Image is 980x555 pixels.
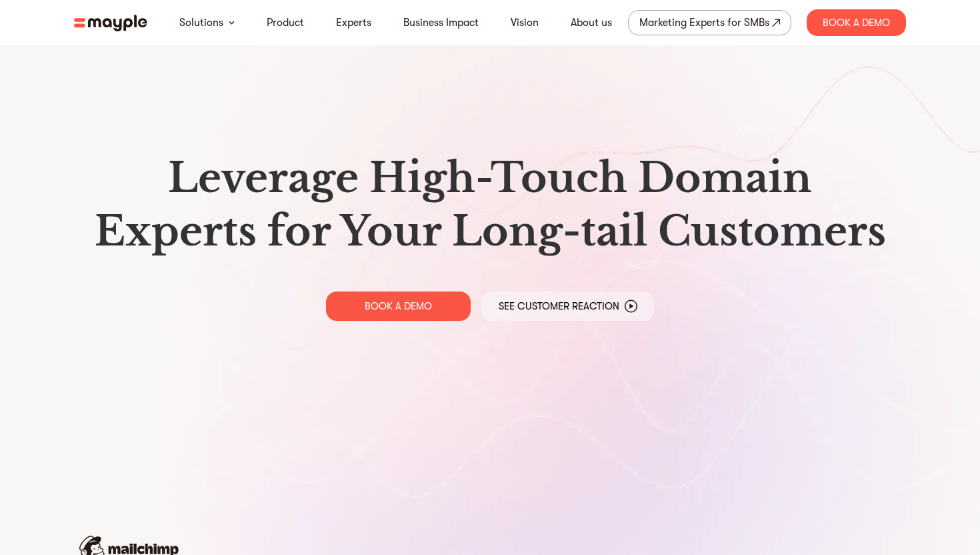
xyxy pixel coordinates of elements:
[628,10,791,35] a: Marketing Experts for SMBs
[74,15,147,31] img: mayple-logo
[639,13,769,32] div: Marketing Experts for SMBs
[571,15,612,31] a: About us
[326,292,471,321] a: BOOK A DEMO
[85,151,895,258] h1: Leverage High-Touch Domain Experts for Your Long-tail Customers
[511,15,539,31] a: Vision
[403,15,479,31] a: Business Impact
[267,15,304,31] a: Product
[499,300,619,313] p: See Customer Reaction
[807,9,906,36] div: Book A Demo
[481,292,654,321] a: See Customer Reaction
[179,15,223,31] a: Solutions
[229,21,235,25] img: arrow-down
[336,15,371,31] a: Experts
[365,300,432,313] p: BOOK A DEMO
